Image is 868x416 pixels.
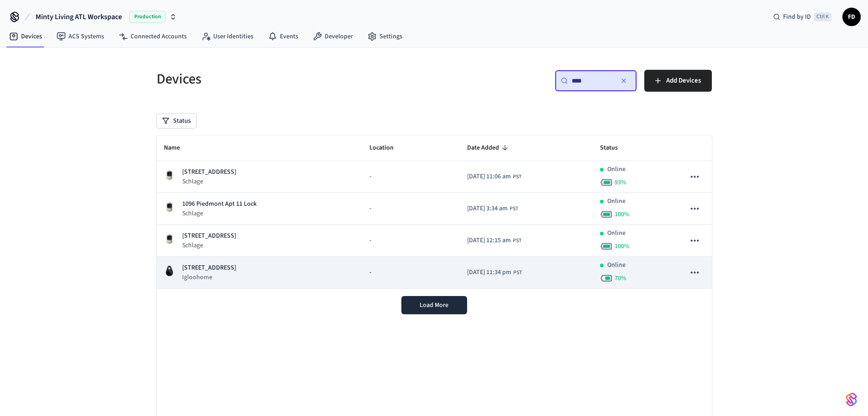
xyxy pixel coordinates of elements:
[615,178,626,187] span: 93 %
[194,28,261,45] a: User Identities
[36,11,122,22] span: Minty Living ATL Workspace
[182,209,257,218] p: Schlage
[513,173,521,181] span: PST
[607,165,626,174] p: Online
[369,204,371,213] span: -
[842,8,861,26] button: FD
[369,172,371,182] span: -
[369,236,371,245] span: -
[467,268,522,277] div: Asia/Manila
[401,296,467,314] button: Load More
[182,241,236,250] p: Schlage
[513,269,522,277] span: PST
[615,242,630,251] span: 100 %
[510,205,518,213] span: PST
[129,11,166,23] span: Production
[644,70,712,92] button: Add Devices
[467,204,518,213] div: Asia/Manila
[607,260,626,270] p: Online
[843,9,860,25] span: FD
[305,28,360,45] a: Developer
[49,28,111,45] a: ACS Systems
[814,12,831,21] span: Ctrl K
[513,237,521,245] span: PST
[164,202,175,213] img: Schlage Sense Smart Deadbolt with Camelot Trim, Front
[766,9,839,25] div: Find by IDCtrl K
[467,204,508,213] span: [DATE] 3:34 am
[182,273,236,282] p: Igloohome
[600,141,630,155] span: Status
[846,392,857,407] img: SeamLogoGradient.69752ec5.svg
[182,231,236,241] p: [STREET_ADDRESS]
[420,301,448,310] span: Load More
[467,172,521,182] div: Asia/Manila
[467,268,511,277] span: [DATE] 11:34 pm
[157,135,712,289] table: sticky table
[615,210,630,219] span: 100 %
[157,70,429,88] h5: Devices
[467,236,511,245] span: [DATE] 12:15 am
[182,263,236,273] p: [STREET_ADDRESS]
[666,75,701,87] span: Add Devices
[111,28,194,45] a: Connected Accounts
[261,28,305,45] a: Events
[360,28,410,45] a: Settings
[164,170,175,181] img: Schlage Sense Smart Deadbolt with Camelot Trim, Front
[467,236,521,245] div: Asia/Manila
[615,274,626,283] span: 70 %
[467,172,511,182] span: [DATE] 11:06 am
[164,265,175,276] img: igloohome_igke
[182,177,236,186] p: Schlage
[182,199,257,209] p: 1096 Piedmont Apt 11 Lock
[607,197,626,206] p: Online
[607,229,626,238] p: Online
[783,12,811,21] span: Find by ID
[467,141,511,155] span: Date Added
[369,141,405,155] span: Location
[164,234,175,244] img: Schlage Sense Smart Deadbolt with Camelot Trim, Front
[2,28,49,45] a: Devices
[157,114,196,128] button: Status
[164,141,192,155] span: Name
[369,268,371,277] span: -
[182,167,236,177] p: [STREET_ADDRESS]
